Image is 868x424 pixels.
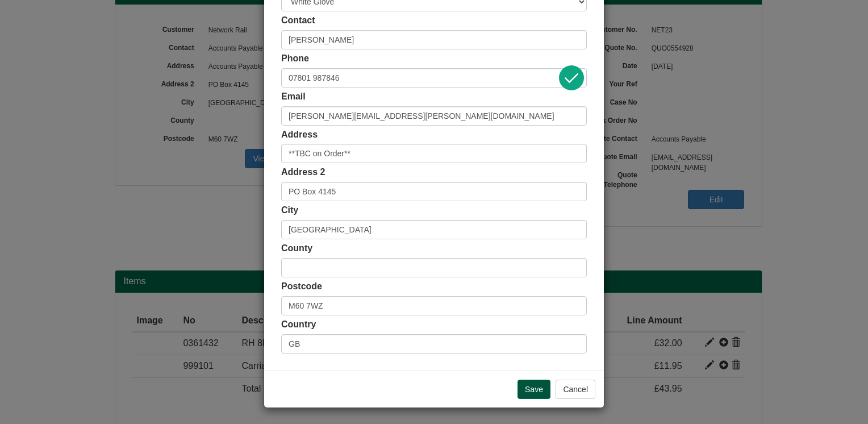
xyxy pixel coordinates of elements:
label: Postcode [281,280,322,293]
label: Phone [281,52,309,65]
label: Contact [281,14,315,27]
label: County [281,242,312,255]
label: Country [281,318,316,331]
button: Cancel [556,380,595,399]
input: Mobile Preferred [281,68,587,88]
label: Address [281,128,318,142]
label: Address 2 [281,166,325,179]
label: City [281,204,298,217]
input: Save [518,380,550,399]
label: Email [281,90,306,103]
